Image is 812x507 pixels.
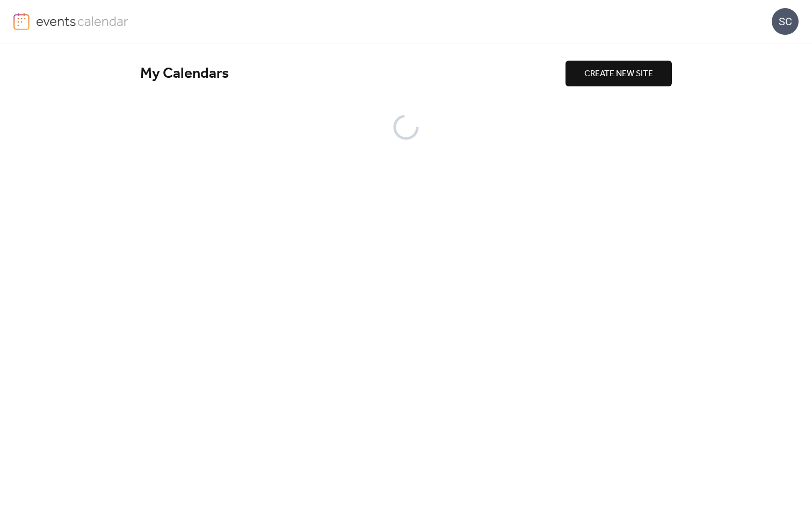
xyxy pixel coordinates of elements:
[565,61,672,86] button: CREATE NEW SITE
[772,8,799,35] div: SC
[36,13,129,29] img: logo-type
[13,13,30,30] img: logo
[584,68,653,80] span: CREATE NEW SITE
[140,64,565,83] div: My Calendars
